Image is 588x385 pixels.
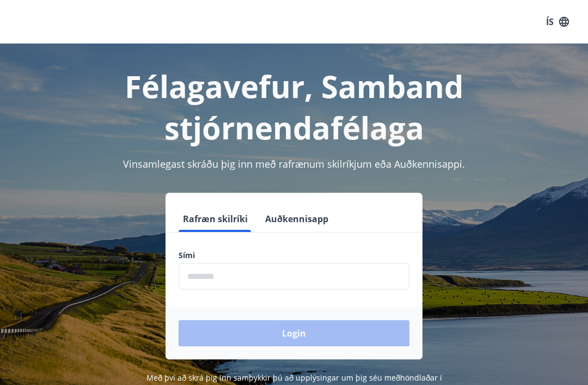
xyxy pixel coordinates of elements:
[261,206,333,232] button: Auðkennisapp
[179,250,409,261] label: Sími
[540,12,575,32] button: ÍS
[123,157,465,170] span: Vinsamlegast skráðu þig inn með rafrænum skilríkjum eða Auðkennisappi.
[179,206,252,232] button: Rafræn skilríki
[13,65,575,148] h1: Félagavefur, Samband stjórnendafélaga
